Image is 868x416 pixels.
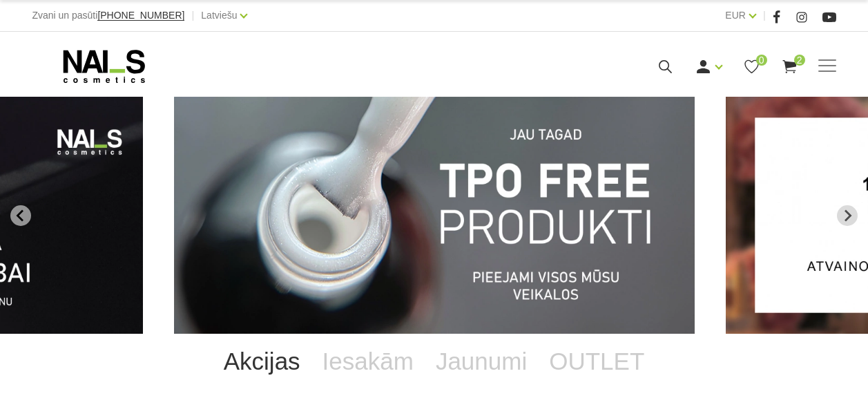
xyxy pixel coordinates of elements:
[794,55,805,66] span: 2
[213,334,311,389] a: Akcijas
[425,334,538,389] a: Jaunumi
[174,97,695,334] li: 1 of 12
[191,7,194,24] span: |
[837,205,858,226] button: Next slide
[743,58,760,75] a: 0
[763,7,766,24] span: |
[725,7,746,23] a: EUR
[311,334,425,389] a: Iesakām
[781,58,798,75] a: 2
[756,55,767,66] span: 0
[32,7,184,24] div: Zvani un pasūti
[201,7,237,23] a: Latviešu
[97,10,184,21] a: [PHONE_NUMBER]
[10,205,31,226] button: Go to last slide
[538,334,655,389] a: OUTLET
